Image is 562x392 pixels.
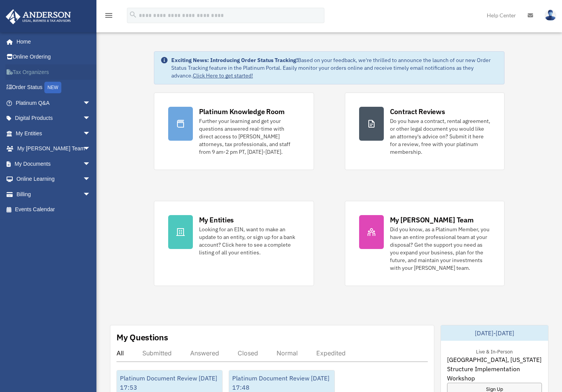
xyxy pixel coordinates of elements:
[5,156,102,172] a: My Documentsarrow_drop_down
[199,107,285,116] div: Platinum Knowledge Room
[390,117,491,156] div: Do you have a contract, rental agreement, or other legal document you would like an attorney's ad...
[193,72,253,79] a: Click Here to get started!
[199,215,234,225] div: My Entities
[390,107,445,116] div: Contract Reviews
[5,172,102,187] a: Online Learningarrow_drop_down
[83,141,98,157] span: arrow_drop_down
[129,10,137,19] i: search
[199,117,300,156] div: Further your learning and get your questions answered real-time with direct access to [PERSON_NAM...
[83,126,98,141] span: arrow_drop_down
[390,215,474,225] div: My [PERSON_NAME] Team
[5,64,102,80] a: Tax Organizers
[441,325,548,341] div: [DATE]-[DATE]
[83,111,98,126] span: arrow_drop_down
[277,349,298,357] div: Normal
[83,187,98,202] span: arrow_drop_down
[447,355,542,364] span: [GEOGRAPHIC_DATA], [US_STATE]
[238,349,258,357] div: Closed
[171,57,298,64] strong: Exciting News: Introducing Order Status Tracking!
[142,349,172,357] div: Submitted
[190,349,219,357] div: Answered
[5,141,102,156] a: My [PERSON_NAME] Teamarrow_drop_down
[83,172,98,187] span: arrow_drop_down
[3,9,73,24] img: Anderson Advisors Platinum Portal
[154,201,314,286] a: My Entities Looking for an EIN, want to make an update to an entity, or sign up for a bank accoun...
[104,13,113,20] a: menu
[5,187,102,202] a: Billingarrow_drop_down
[5,34,98,49] a: Home
[171,56,498,79] div: Based on your feedback, we're thrilled to announce the launch of our new Order Status Tracking fe...
[5,202,102,217] a: Events Calendar
[545,10,556,21] img: User Pic
[345,93,505,170] a: Contract Reviews Do you have a contract, rental agreement, or other legal document you would like...
[5,49,102,65] a: Online Ordering
[5,95,102,111] a: Platinum Q&Aarrow_drop_down
[116,331,168,343] div: My Questions
[116,349,124,357] div: All
[390,225,491,272] div: Did you know, as a Platinum Member, you have an entire professional team at your disposal? Get th...
[5,111,102,126] a: Digital Productsarrow_drop_down
[5,80,102,96] a: Order StatusNEW
[470,347,519,355] div: Live & In-Person
[83,95,98,111] span: arrow_drop_down
[316,349,346,357] div: Expedited
[345,201,505,286] a: My [PERSON_NAME] Team Did you know, as a Platinum Member, you have an entire professional team at...
[44,82,61,93] div: NEW
[5,126,102,141] a: My Entitiesarrow_drop_down
[154,93,314,170] a: Platinum Knowledge Room Further your learning and get your questions answered real-time with dire...
[83,156,98,172] span: arrow_drop_down
[104,11,113,20] i: menu
[199,225,300,256] div: Looking for an EIN, want to make an update to an entity, or sign up for a bank account? Click her...
[447,364,542,383] span: Structure Implementation Workshop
